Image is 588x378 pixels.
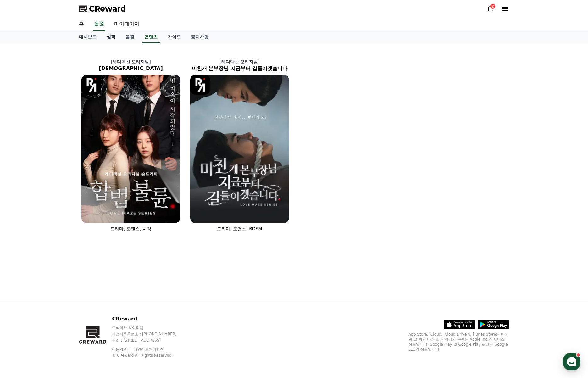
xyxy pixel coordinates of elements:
img: 미친개 본부장님 지금부터 길들이겠습니다 [190,75,289,223]
p: [레디액션 오리지널] [185,58,294,65]
span: 설정 [97,209,105,214]
p: © CReward All Rights Reserved. [112,353,189,358]
p: 주소 : [STREET_ADDRESS] [112,338,189,343]
a: 음원 [120,31,139,43]
img: [object Object] Logo [190,75,210,95]
a: 설정 [81,199,121,215]
p: 주식회사 와이피랩 [112,325,189,330]
a: 개인정보처리방침 [134,347,164,352]
a: 마이페이지 [109,18,144,31]
a: [레디액션 오리지널] [DEMOGRAPHIC_DATA] 합법불륜 [object Object] Logo 드라마, 로맨스, 치정 [76,53,185,237]
p: App Store, iCloud, iCloud Drive 및 iTunes Store는 미국과 그 밖의 나라 및 지역에서 등록된 Apple Inc.의 서비스 상표입니다. Goo... [408,332,509,352]
a: 대시보드 [74,31,102,43]
p: 사업자등록번호 : [PHONE_NUMBER] [112,331,189,336]
a: 이용약관 [112,347,132,352]
span: 드라마, 로맨스, 치정 [110,226,151,231]
span: CReward [89,4,126,14]
h2: [DEMOGRAPHIC_DATA] [76,65,185,72]
span: 홈 [20,209,24,214]
a: CReward [79,4,126,14]
a: 음원 [93,18,105,31]
a: 콘텐츠 [142,31,160,43]
a: 실적 [102,31,120,43]
h2: 미친개 본부장님 지금부터 길들이겠습니다 [185,65,294,72]
a: 홈 [2,199,42,215]
p: [레디액션 오리지널] [76,58,185,65]
a: [레디액션 오리지널] 미친개 본부장님 지금부터 길들이겠습니다 미친개 본부장님 지금부터 길들이겠습니다 [object Object] Logo 드라마, 로맨스, BDSM [185,53,294,237]
div: 2 [490,4,495,9]
span: 대화 [58,209,65,214]
a: 대화 [42,199,81,215]
a: 가이드 [163,31,186,43]
a: 2 [486,5,494,13]
img: 합법불륜 [81,75,180,223]
a: 홈 [74,18,89,31]
span: 드라마, 로맨스, BDSM [217,226,262,231]
p: CReward [112,315,189,323]
img: [object Object] Logo [81,75,101,95]
a: 공지사항 [186,31,214,43]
